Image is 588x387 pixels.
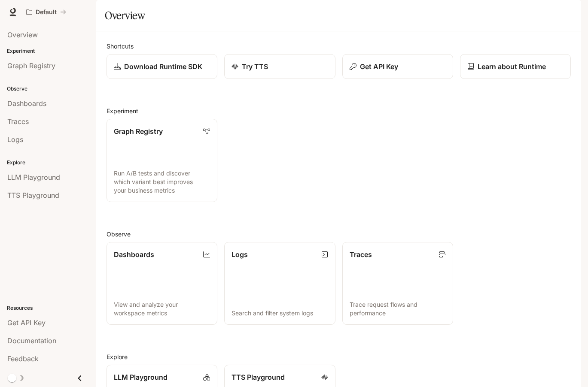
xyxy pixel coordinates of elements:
a: TracesTrace request flows and performance [342,242,453,325]
p: Learn about Runtime [478,61,546,72]
p: Search and filter system logs [232,309,328,317]
button: Get API Key [342,54,453,79]
button: All workspaces [22,3,70,21]
p: Traces [350,249,372,260]
p: Dashboards [114,249,154,260]
a: Download Runtime SDK [107,54,217,79]
a: Graph RegistryRun A/B tests and discover which variant best improves your business metrics [107,119,217,202]
p: Get API Key [360,61,398,72]
a: DashboardsView and analyze your workspace metrics [107,242,217,325]
a: Learn about Runtime [460,54,571,79]
p: Graph Registry [114,126,163,136]
p: Default [36,9,57,16]
p: Try TTS [242,61,268,72]
p: Download Runtime SDK [124,61,202,72]
h1: Overview [105,7,145,24]
p: TTS Playground [232,372,285,382]
p: Logs [232,249,248,260]
h2: Observe [107,230,571,239]
p: View and analyze your workspace metrics [114,300,210,317]
h2: Experiment [107,106,571,115]
p: Trace request flows and performance [350,300,446,317]
a: Try TTS [224,54,335,79]
h2: Shortcuts [107,42,571,51]
a: LogsSearch and filter system logs [224,242,335,325]
p: LLM Playground [114,372,168,382]
h2: Explore [107,352,571,361]
p: Run A/B tests and discover which variant best improves your business metrics [114,169,210,195]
